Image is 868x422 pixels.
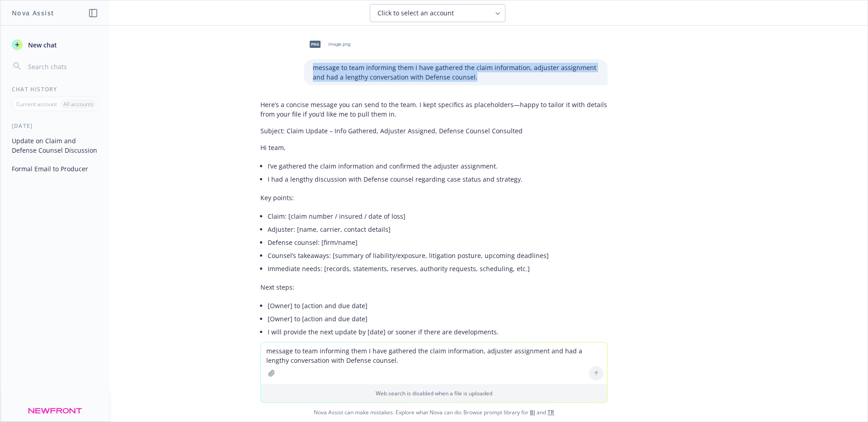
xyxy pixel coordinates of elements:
p: Subject: Claim Update – Info Gathered, Adjuster Assigned, Defense Counsel Consulted [260,126,608,136]
button: Update on Claim and Defense Counsel Discussion [8,133,102,158]
li: Claim: [claim number / insured / date of loss] [268,210,608,223]
div: [DATE] [1,122,109,130]
div: Chat History [1,85,109,93]
p: Next steps: [260,282,608,292]
li: I will provide the next update by [date] or sooner if there are developments. [268,325,608,338]
li: I had a lengthy discussion with Defense counsel regarding case status and strategy. [268,173,608,186]
li: Counsel’s takeaways: [summary of liability/exposure, litigation posture, upcoming deadlines] [268,249,608,262]
span: image.png [328,41,350,47]
li: Defense counsel: [firm/name] [268,236,608,249]
p: Current account [16,100,57,108]
li: Adjuster: [name, carrier, contact details] [268,223,608,236]
button: Click to select an account [370,4,505,22]
p: Hi team, [260,143,608,152]
li: [Owner] to [action and due date] [268,312,608,325]
input: Search chats [26,60,98,73]
h1: Nova Assist [12,8,54,18]
li: Immediate needs: [records, statements, reserves, authority requests, scheduling, etc.] [268,262,608,275]
span: png [310,41,321,47]
p: Here’s a concise message you can send to the team. I kept specifics as placeholders—happy to tail... [260,100,608,119]
p: message to team informing them I have gathered the claim information, adjuster assignment and had... [313,63,599,82]
span: Click to select an account [377,9,454,18]
a: TR [547,408,554,416]
p: All accounts [63,100,94,108]
div: pngimage.png [304,33,352,56]
span: New chat [26,40,57,50]
li: I’ve gathered the claim information and confirmed the adjuster assignment. [268,159,608,173]
p: Web search is disabled when a file is uploaded [266,389,602,397]
p: Key points: [260,193,608,202]
li: [Owner] to [action and due date] [268,299,608,312]
span: Nova Assist can make mistakes. Explore what Nova can do: Browse prompt library for and [4,403,864,422]
button: New chat [8,37,102,53]
button: Formal Email to Producer [8,161,102,176]
a: BI [530,408,535,416]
